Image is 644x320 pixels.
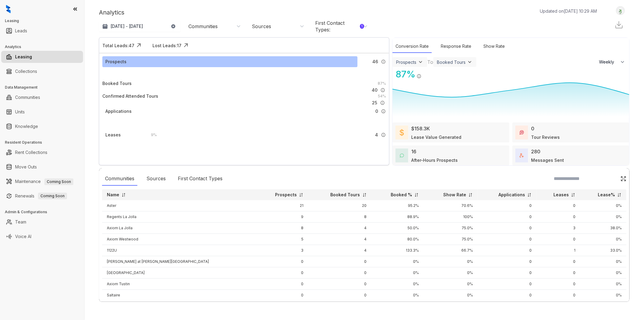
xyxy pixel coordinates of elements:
[424,211,478,223] td: 100%
[614,20,623,29] img: Download
[102,290,256,301] td: Saltaire
[580,234,626,245] td: 0%
[15,190,67,202] a: RenewalsComing Soon
[256,211,309,223] td: 9
[417,74,421,79] img: Info
[437,60,466,65] div: Booked Tours
[537,256,580,267] td: 0
[102,256,256,267] td: [PERSON_NAME] at [PERSON_NAME][GEOGRAPHIC_DATA]
[134,41,143,50] img: Click Icon
[99,8,124,17] p: Analytics
[256,234,309,245] td: 5
[331,192,360,198] p: Booked Tours
[571,193,575,197] img: sorting
[143,172,169,186] div: Sources
[380,88,385,93] img: Info
[424,200,478,211] td: 70.6%
[1,120,83,132] li: Knowledge
[15,146,47,158] a: Rent Collections
[6,5,11,13] img: logo
[252,23,271,30] div: Sources
[15,91,40,103] a: Communities
[145,132,157,138] div: 9 %
[372,223,424,234] td: 50.0%
[15,25,27,37] a: Leads
[520,130,524,135] img: TourReviews
[188,23,218,30] div: Communities
[527,193,532,197] img: sorting
[537,290,580,301] td: 0
[531,125,534,132] div: 0
[380,100,385,105] img: Info
[308,211,371,223] td: 8
[478,211,537,223] td: 0
[391,192,412,198] p: Booked %
[617,193,622,197] img: sorting
[580,290,626,301] td: 0%
[175,172,226,186] div: First Contact Types
[1,65,83,77] li: Collections
[102,234,256,245] td: Axiom Westwood
[424,245,478,256] td: 66.7%
[256,279,309,290] td: 0
[1,106,83,118] li: Units
[1,146,83,158] li: Rent Collections
[372,211,424,223] td: 88.9%
[478,200,537,211] td: 0
[15,230,31,243] a: Voice AI
[421,68,431,77] img: Click Icon
[540,8,597,14] p: Updated on [DATE] 10:29 AM
[372,245,424,256] td: 133.3%
[478,290,537,301] td: 0
[107,192,119,198] p: Name
[275,192,297,198] p: Prospects
[480,40,508,53] div: Show Rate
[424,223,478,234] td: 75.0%
[616,8,625,14] img: UserAvatar
[372,200,424,211] td: 95.2%
[438,40,474,53] div: Response Rate
[256,200,309,211] td: 21
[424,279,478,290] td: 0%
[598,192,615,198] p: Lease%
[1,216,83,228] li: Team
[381,59,386,64] img: Info
[392,67,415,81] div: 87 %
[102,223,256,234] td: Axiom La Jolla
[537,223,580,234] td: 3
[1,25,83,37] li: Leads
[580,200,626,211] td: 0%
[595,57,629,67] button: Weekly
[5,18,84,24] h3: Leasing
[424,290,478,301] td: 0%
[308,223,371,234] td: 4
[315,20,364,33] div: First Contact Types :
[531,157,564,163] div: Messages Sent
[102,267,256,279] td: [GEOGRAPHIC_DATA]
[256,290,309,301] td: 0
[411,125,430,132] div: $158.3K
[1,51,83,63] li: Leasing
[105,132,121,138] div: Leases
[375,132,378,138] span: 4
[99,21,181,32] button: [DATE] - [DATE]
[372,290,424,301] td: 0%
[381,132,386,137] img: Info
[102,80,132,87] div: Booked Tours
[102,211,256,223] td: Regents La Jolla
[580,256,626,267] td: 0%
[15,216,26,228] a: Team
[424,256,478,267] td: 0%
[308,200,371,211] td: 20
[38,193,67,199] span: Coming Soon
[372,58,378,65] span: 46
[427,58,433,66] div: To
[15,51,32,63] a: Leasing
[5,209,84,215] h3: Admin & Configurations
[5,85,84,90] h3: Data Management
[256,256,309,267] td: 0
[392,40,432,53] div: Conversion Rate
[468,193,473,197] img: sorting
[299,193,303,197] img: sorting
[411,157,458,163] div: After-Hours Prospects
